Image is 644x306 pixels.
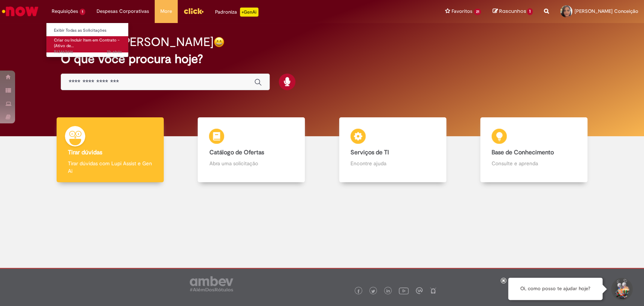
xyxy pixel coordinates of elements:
p: Encontre ajuda [350,160,435,167]
a: Base de Conhecimento Consulte e aprenda [463,117,604,183]
span: [PERSON_NAME] Conceição [575,8,638,14]
span: More [160,8,172,15]
span: Despesas Corporativas [97,8,149,15]
b: Catálogo de Ofertas [209,149,264,156]
p: Abra uma solicitação [209,160,294,167]
b: Serviços de TI [350,149,389,156]
h2: Boa tarde, [PERSON_NAME] [61,35,214,49]
a: Rascunhos [492,8,533,15]
span: 21 [474,9,481,15]
a: Tirar dúvidas Tirar dúvidas com Lupi Assist e Gen Ai [40,117,181,183]
h2: O que você procura hoje? [61,52,583,66]
a: Aberto R13462616 : Criar ou Incluir Item em Contrato - (Ativo de Giro/Empresas Verticalizadas e I... [46,36,129,52]
span: Criar ou Incluir Item em Contrato - (Ativo de… [54,37,120,49]
img: logo_footer_workplace.png [416,287,423,294]
img: ServiceNow [1,4,40,19]
img: logo_footer_facebook.png [357,289,360,293]
a: Catálogo de Ofertas Abra uma solicitação [181,117,322,183]
p: Tirar dúvidas com Lupi Assist e Gen Ai [68,160,152,175]
span: 2h atrás [107,49,122,55]
time: 29/08/2025 14:19:55 [107,49,122,55]
ul: Requisições [46,23,129,57]
span: Rascunhos [499,8,526,15]
b: Tirar dúvidas [68,149,102,156]
button: Iniciar Conversa de Suporte [610,278,633,300]
img: logo_footer_twitter.png [371,289,375,293]
p: +GenAi [240,8,258,17]
span: Requisições [52,8,78,15]
img: happy-face.png [214,37,224,48]
img: click_logo_yellow_360x200.png [183,5,204,17]
div: Padroniza [215,8,258,17]
a: Serviços de TI Encontre ajuda [322,117,463,183]
p: Consulte e aprenda [492,160,576,167]
b: Base de Conhecimento [492,149,554,156]
span: 1 [527,8,533,15]
a: Exibir Todas as Solicitações [46,26,129,35]
span: R13462616 [54,49,122,55]
span: 1 [80,9,85,15]
img: logo_footer_youtube.png [399,286,409,295]
span: Favoritos [452,8,472,15]
div: Oi, como posso te ajudar hoje? [508,278,603,300]
img: logo_footer_linkedin.png [386,289,390,294]
img: logo_footer_naosei.png [430,287,437,294]
img: logo_footer_ambev_rotulo_gray.png [190,276,233,291]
